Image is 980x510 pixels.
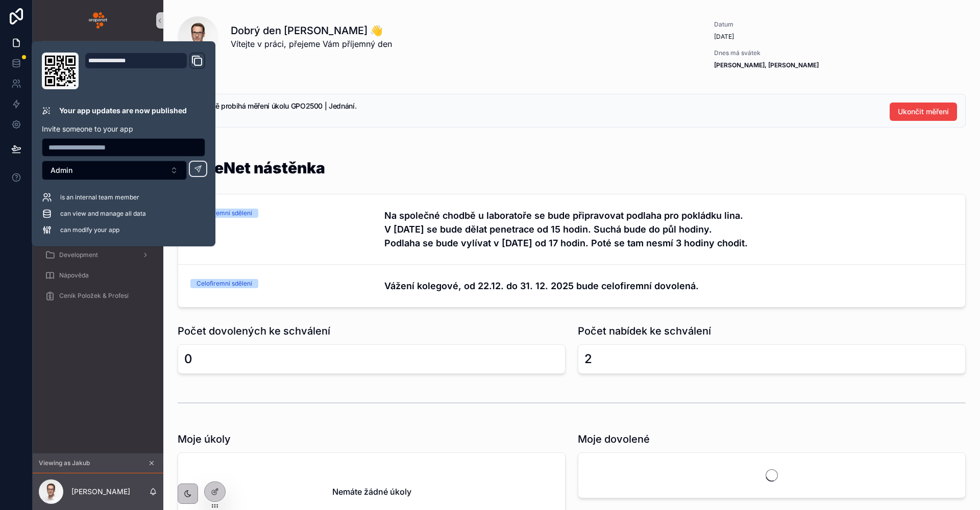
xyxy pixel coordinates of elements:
strong: [PERSON_NAME], [PERSON_NAME] [714,61,819,69]
button: Select Button [42,161,187,180]
a: Nápověda [39,266,157,285]
h1: Počet dovolených ke schválení [178,324,330,338]
div: Domain and Custom Link [85,53,205,89]
span: Vítejte v práci, přejeme Vám příjemný den [231,38,392,50]
span: Admin [51,165,72,175]
div: 2 [584,351,592,367]
span: [DATE] [714,33,820,41]
span: can view and manage all data [60,210,146,218]
span: Datum [714,20,820,29]
h1: GrapeNet nástěnka [178,160,325,175]
img: App logo [89,12,107,29]
span: Ukončit měření [898,107,949,117]
div: Celofiremní sdělení [197,279,252,288]
span: Dnes má svátek [714,49,820,57]
h2: Nemáte žádné úkoly [332,486,411,498]
p: Invite someone to your app [42,124,205,134]
h1: Počet nabídek ke schválení [578,324,711,338]
button: Ukončit měření [890,103,957,121]
span: Development [59,251,98,259]
p: Your app updates are now published [59,106,187,116]
h5: Právě probíhá měření úkolu GPO2500 | Jednání. [201,103,881,110]
a: Ceník Položek & Profesí [39,287,157,305]
span: is an internal team member [60,193,139,201]
a: Development [39,246,157,264]
h4: Na společné chodbě u laboratoře se bude připravovat podlaha pro pokládku lina. V [DATE] se bude d... [384,209,953,250]
span: Ceník Položek & Profesí [59,292,129,300]
h4: Vážení kolegové, od 22.12. do 31. 12. 2025 bude celofiremní dovolená. [384,279,953,293]
div: Celofiremní sdělení [197,209,252,218]
span: can modify your app [60,226,119,234]
p: [PERSON_NAME] [71,487,130,497]
button: Jump to...K [39,41,157,59]
span: Nápověda [59,271,89,279]
div: 0 [184,351,192,367]
span: Viewing as Jakub [39,459,90,467]
h1: Moje úkoly [178,432,231,446]
h1: Dobrý den [PERSON_NAME] 👋 [231,23,392,38]
h1: Moje dovolené [578,432,650,446]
